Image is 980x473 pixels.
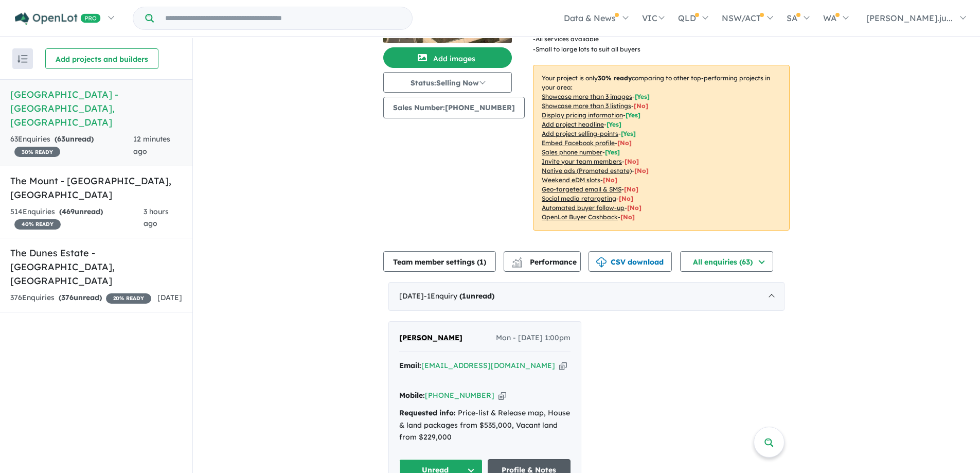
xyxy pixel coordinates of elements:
span: [PERSON_NAME].ju... [866,13,953,23]
span: [No] [603,176,617,184]
span: [ No ] [634,102,648,110]
span: 1 [462,291,466,301]
button: Sales Number:[PHONE_NUMBER] [383,97,525,118]
span: [No] [624,185,638,193]
span: [No] [634,167,649,174]
u: Add project headline [542,120,604,128]
span: 376 [61,293,74,302]
u: OpenLot Buyer Cashback [542,213,618,221]
strong: ( unread) [59,207,103,216]
strong: ( unread) [59,293,102,302]
p: Your project is only comparing to other top-performing projects in your area: - - - - - - - - - -... [533,65,790,231]
span: 40 % READY [14,219,61,230]
h5: The Dunes Estate - [GEOGRAPHIC_DATA] , [GEOGRAPHIC_DATA] [10,246,182,288]
button: Add projects and builders [45,48,158,69]
a: [EMAIL_ADDRESS][DOMAIN_NAME] [421,361,555,370]
img: line-chart.svg [512,257,522,263]
span: Mon - [DATE] 1:00pm [496,332,571,344]
img: download icon [596,257,607,268]
span: 12 minutes ago [133,134,170,156]
strong: ( unread) [55,134,94,144]
span: [ Yes ] [635,93,650,100]
img: bar-chart.svg [512,260,522,267]
button: Add images [383,47,512,68]
strong: Email: [399,361,421,370]
span: [PERSON_NAME] [399,333,462,342]
img: Openlot PRO Logo White [15,12,101,25]
u: Native ads (Promoted estate) [542,167,632,174]
strong: Mobile: [399,391,425,400]
u: Sales phone number [542,148,602,156]
u: Weekend eDM slots [542,176,600,184]
span: Performance [513,257,577,267]
u: Geo-targeted email & SMS [542,185,621,193]
span: 30 % READY [14,147,60,157]
div: 376 Enquir ies [10,292,151,304]
span: [No] [620,213,635,221]
span: 20 % READY [106,293,151,304]
u: Embed Facebook profile [542,139,615,147]
div: Price-list & Release map, House & land packages from $535,000, Vacant land from $229,000 [399,407,571,444]
span: 3 hours ago [144,207,169,229]
u: Showcase more than 3 images [542,93,632,100]
h5: [GEOGRAPHIC_DATA] - [GEOGRAPHIC_DATA] , [GEOGRAPHIC_DATA] [10,87,182,129]
span: [ Yes ] [621,130,636,137]
span: [ Yes ] [605,148,620,156]
p: - All services available [533,34,649,44]
span: [ No ] [625,157,639,165]
button: Performance [504,251,581,272]
u: Social media retargeting [542,195,616,202]
span: [ No ] [617,139,632,147]
b: 30 % ready [598,74,632,82]
span: [DATE] [157,293,182,302]
span: 1 [479,257,484,267]
strong: Requested info: [399,408,456,417]
a: [PERSON_NAME] [399,332,462,344]
span: [ Yes ] [626,111,640,119]
p: - Small to large lots to suit all buyers [533,44,649,55]
button: Copy [559,360,567,371]
div: 63 Enquir ies [10,133,133,158]
u: Showcase more than 3 listings [542,102,631,110]
div: 514 Enquir ies [10,206,144,231]
h5: The Mount - [GEOGRAPHIC_DATA] , [GEOGRAPHIC_DATA] [10,174,182,202]
span: [No] [627,204,642,212]
u: Invite your team members [542,157,622,165]
u: Add project selling-points [542,130,618,137]
a: [PHONE_NUMBER] [425,391,494,400]
button: All enquiries (63) [680,251,773,272]
span: [ Yes ] [607,120,621,128]
button: Status:Selling Now [383,72,512,93]
span: 63 [57,134,65,144]
span: 469 [62,207,75,216]
input: Try estate name, suburb, builder or developer [156,7,410,29]
span: - 1 Enquir y [424,291,494,301]
button: CSV download [589,251,672,272]
span: [No] [619,195,633,202]
button: Team member settings (1) [383,251,496,272]
u: Automated buyer follow-up [542,204,625,212]
div: [DATE] [388,282,785,311]
u: Display pricing information [542,111,623,119]
img: sort.svg [17,55,28,63]
button: Copy [498,390,506,401]
strong: ( unread) [459,291,494,301]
